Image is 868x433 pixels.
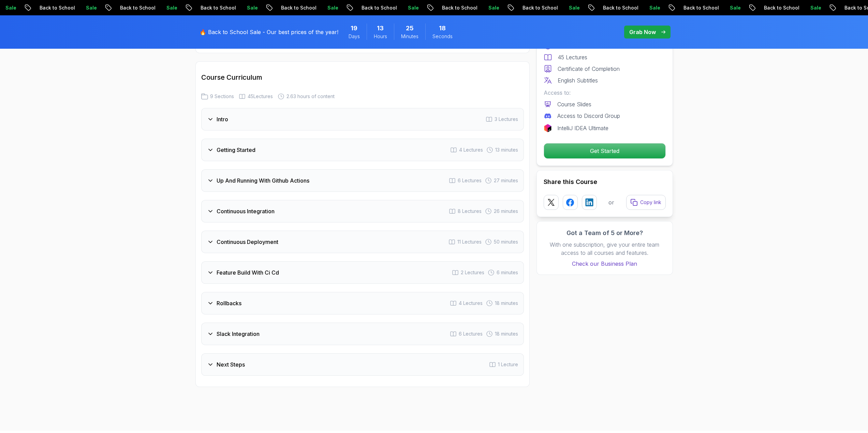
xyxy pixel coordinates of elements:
[439,24,446,33] span: 18 Seconds
[377,24,384,33] span: 13 Hours
[217,207,275,215] h3: Continuous Integration
[200,28,338,36] p: 🔥 Back to School Sale - Our best prices of the year!
[217,176,309,185] h3: Up And Running With Github Actions
[217,238,278,246] h3: Continuous Deployment
[322,4,344,11] p: Sale
[558,53,587,61] p: 45 Lectures
[201,73,524,82] h2: Course Curriculum
[497,269,518,276] span: 6 minutes
[457,238,482,245] span: 11 Lectures
[217,146,255,154] h3: Getting Started
[544,177,666,187] h2: Share this Course
[495,300,518,307] span: 18 minutes
[217,360,245,369] h3: Next Steps
[201,200,524,222] button: Continuous Integration8 Lectures 26 minutes
[494,238,518,245] span: 50 minutes
[494,177,518,184] span: 27 minutes
[558,76,598,84] p: English Subtitles
[629,28,656,36] p: Grab Now
[495,146,518,153] span: 13 minutes
[351,24,357,33] span: 19 Days
[495,330,518,337] span: 18 minutes
[201,353,524,376] button: Next Steps1 Lecture
[161,4,183,11] p: Sale
[483,4,505,11] p: Sale
[626,195,666,210] button: Copy link
[759,4,805,11] p: Back to School
[459,146,483,153] span: 4 Lectures
[494,208,518,215] span: 26 minutes
[563,4,585,11] p: Sale
[115,4,161,11] p: Back to School
[495,116,518,123] span: 3 Lectures
[349,33,360,40] span: Days
[195,4,241,11] p: Back to School
[210,93,234,100] span: 9 Sections
[201,231,524,253] button: Continuous Deployment11 Lectures 50 minutes
[437,4,483,11] p: Back to School
[544,260,666,268] a: Check our Business Plan
[286,93,335,100] span: 2.63 hours of content
[217,330,260,338] h3: Slack Integration
[356,4,402,11] p: Back to School
[201,292,524,314] button: Rollbacks4 Lectures 18 minutes
[217,268,279,277] h3: Feature Build With Ci Cd
[401,33,418,40] span: Minutes
[201,169,524,192] button: Up And Running With Github Actions6 Lectures 27 minutes
[432,33,453,40] span: Seconds
[217,115,228,123] h3: Intro
[406,24,414,33] span: 25 Minutes
[544,124,552,132] img: jetbrains logo
[598,4,644,11] p: Back to School
[558,65,620,73] p: Certificate of Completion
[608,198,614,206] p: or
[459,330,483,337] span: 6 Lectures
[458,177,482,184] span: 6 Lectures
[241,4,263,11] p: Sale
[459,300,483,307] span: 4 Lectures
[544,143,666,159] button: Get Started
[374,33,387,40] span: Hours
[201,139,524,161] button: Getting Started4 Lectures 13 minutes
[248,93,273,100] span: 45 Lectures
[217,299,241,307] h3: Rollbacks
[458,208,482,215] span: 8 Lectures
[80,4,102,11] p: Sale
[461,269,484,276] span: 2 Lectures
[644,4,666,11] p: Sale
[724,4,746,11] p: Sale
[276,4,322,11] p: Back to School
[201,108,524,130] button: Intro3 Lectures
[498,361,518,368] span: 1 Lecture
[640,199,661,206] p: Copy link
[34,4,80,11] p: Back to School
[557,124,608,132] p: IntelliJ IDEA Ultimate
[201,323,524,345] button: Slack Integration6 Lectures 18 minutes
[517,4,563,11] p: Back to School
[201,261,524,284] button: Feature Build With Ci Cd2 Lectures 6 minutes
[402,4,424,11] p: Sale
[544,89,666,97] p: Access to:
[557,112,620,120] p: Access to Discord Group
[805,4,827,11] p: Sale
[678,4,724,11] p: Back to School
[544,241,666,257] p: With one subscription, give your entire team access to all courses and features.
[544,228,666,238] h3: Got a Team of 5 or More?
[544,143,665,158] p: Get Started
[557,100,591,108] p: Course Slides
